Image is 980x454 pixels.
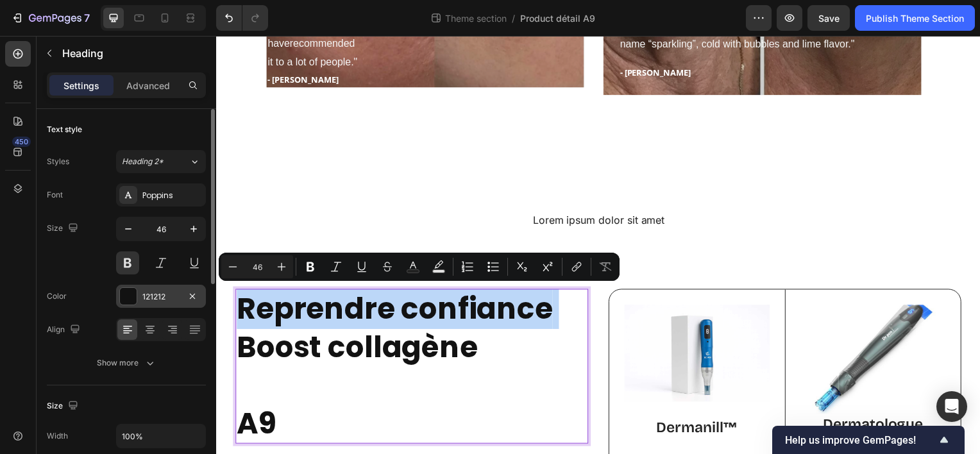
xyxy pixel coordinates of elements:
p: Settings [63,79,99,92]
div: Open Intercom Messenger [936,391,967,422]
img: gempages_584386638797341272-cb82f5b8-05af-4ada-a838-75dd11a3c2a9.jpg [589,271,734,380]
p: Dermanill™ [412,385,556,404]
span: / [512,12,515,25]
button: Publish Theme Section [855,5,975,31]
div: Show more [97,357,156,369]
div: Text style [47,124,82,135]
div: Size [47,220,81,237]
span: Heading 2* [122,156,164,167]
input: Auto [117,425,205,448]
span: Product détail A9 [520,12,595,25]
h2: Rich Text Editor. Editing area: main [19,255,375,410]
p: Advanced [126,79,170,92]
p: Heading [62,46,201,61]
p: Reprendre confiance Boost collagène A9 [21,256,373,409]
div: Editor contextual toolbar [219,253,620,281]
span: Help us improve GemPages! [785,434,936,446]
div: Width [47,430,68,442]
div: 450 [12,137,31,147]
button: Heading 2* [116,150,206,173]
div: Color [47,290,67,302]
div: Size [47,398,81,415]
button: Show more [47,351,206,374]
span: Save [818,13,840,24]
iframe: Design area [216,36,980,454]
div: Styles [47,156,69,167]
button: 7 [5,5,96,31]
button: Show survey - Help us improve GemPages! [785,432,952,448]
div: Publish Theme Section [866,12,964,25]
div: 121212 [142,291,180,303]
button: Save [807,5,850,31]
div: Font [47,189,63,201]
p: - [PERSON_NAME] [51,38,369,51]
span: Theme section [443,12,509,25]
p: Dermatologue [590,382,733,401]
img: gempages_584386638797341272-57f303f7-22b8-4ecb-8fa2-e6543a4e996f.jpg [411,271,557,368]
p: 7 [84,10,90,26]
div: Undo/Redo [216,5,268,31]
h2: Lorem ipsum dolor sit amet [10,178,760,194]
div: Poppins [142,190,203,201]
div: Align [47,321,83,339]
p: - [PERSON_NAME] [406,31,693,44]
